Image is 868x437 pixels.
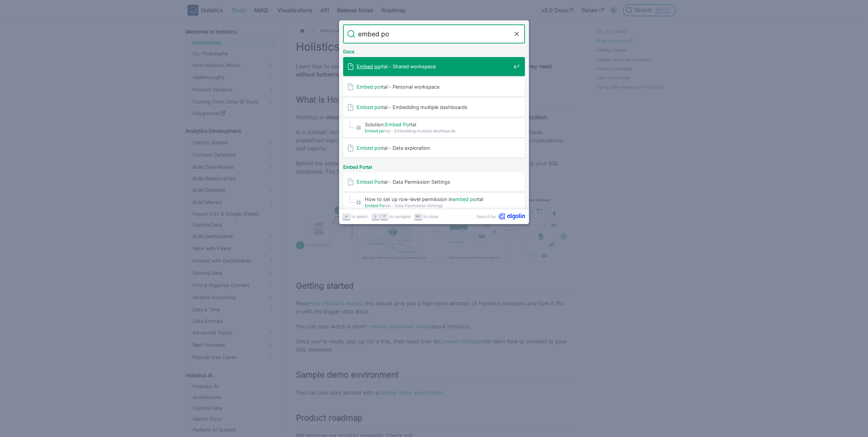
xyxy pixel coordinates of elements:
[343,172,525,192] a: Embed Portal - Data Permission Settings
[389,213,411,220] span: to navigate
[476,213,525,220] a: Search byAlgolia
[385,122,401,127] mark: Embed
[416,214,421,219] svg: Escape key
[365,128,511,134] span: rtal - Embedding multiple dashboards
[365,203,378,208] mark: Embed
[365,121,511,128] span: Solution: rtal​
[374,179,380,185] mark: Po
[355,24,513,43] input: Search docs
[470,196,476,202] mark: po
[403,122,409,127] mark: Po
[374,145,380,151] mark: po
[343,98,525,117] a: Embed portal - Embedding multiple dashboards
[343,118,525,137] a: Solution:Embed Portal​Embed portal - Embedding multiple dashboards
[357,179,511,185] span: rtal - Data Permission Settings
[423,213,438,220] span: to close
[343,139,525,158] a: Embed portal - Data exploration
[374,63,380,69] mark: po
[342,43,526,57] div: Docs
[357,63,511,70] span: rtal - Shared workspace
[365,202,511,209] span: rtal - Data Permission Settings
[342,159,526,172] div: Embed Portal
[476,213,496,220] span: Search by
[343,193,525,212] a: How to set up row-level permission inembed portal​Embed Portal - Data Permission Settings
[513,30,521,38] button: Clear the query
[379,203,384,208] mark: Po
[357,179,373,185] mark: Embed
[374,104,380,110] mark: po
[343,77,525,96] a: Embed portal - Personal workspace
[357,63,373,69] mark: Embed
[357,104,511,110] span: rtal - Embedding multiple dashboards
[365,128,378,133] mark: Embed
[453,196,469,202] mark: embed
[357,145,511,151] span: rtal - Data exploration
[352,213,368,220] span: to select
[373,214,378,219] svg: Arrow down
[357,104,373,110] mark: Embed
[357,145,373,151] mark: Embed
[357,84,373,90] mark: Embed
[499,213,525,220] svg: Algolia
[379,128,384,133] mark: po
[344,214,349,219] svg: Enter key
[365,196,511,202] span: How to set up row-level permission in rtal​
[343,57,525,76] a: Embed portal - Shared workspace
[382,214,387,219] svg: Arrow up
[357,84,511,90] span: rtal - Personal workspace
[374,84,380,90] mark: po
